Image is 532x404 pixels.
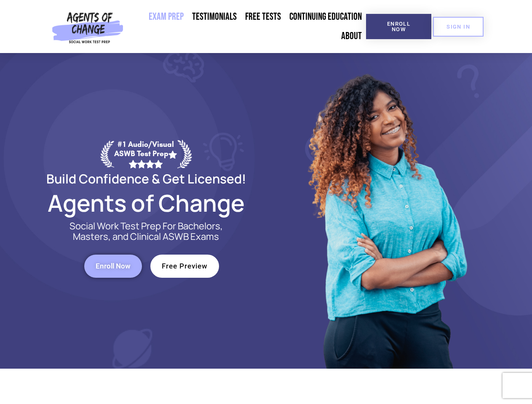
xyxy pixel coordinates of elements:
a: Testimonials [188,7,241,27]
img: Website Image 1 (1) [302,53,471,369]
span: Enroll Now [380,21,418,32]
p: Social Work Test Prep For Bachelors, Masters, and Clinical ASWB Exams [60,221,233,242]
a: SIGN IN [433,17,484,37]
a: Enroll Now [84,255,142,278]
span: SIGN IN [446,24,470,29]
span: Free Preview [162,263,208,270]
a: Enroll Now [366,14,431,39]
a: Exam Prep [144,7,188,27]
h2: Build Confidence & Get Licensed! [26,173,266,185]
a: Free Preview [150,255,219,278]
h2: Agents of Change [26,193,266,213]
nav: Menu [127,7,366,46]
a: About [337,27,366,46]
a: Free Tests [241,7,285,27]
span: Enroll Now [96,263,131,270]
a: Continuing Education [285,7,366,27]
div: #1 Audio/Visual ASWB Test Prep [114,140,177,168]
